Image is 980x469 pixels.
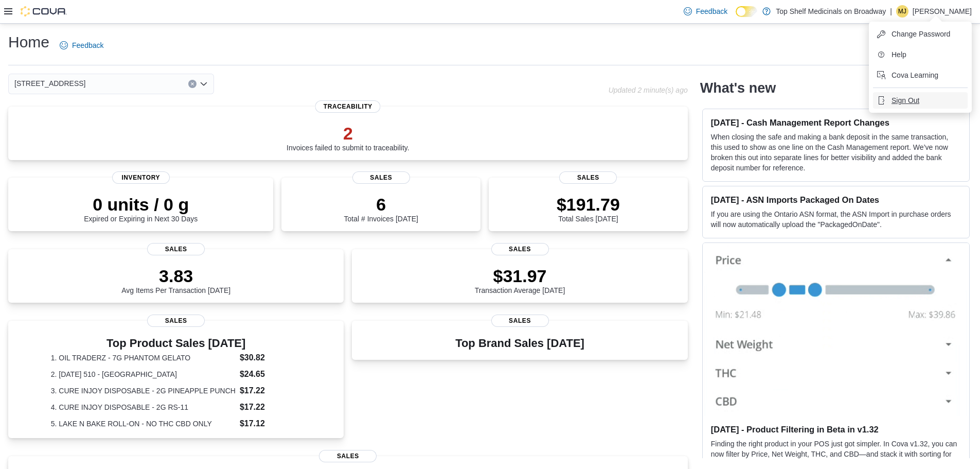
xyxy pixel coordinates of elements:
[344,194,418,215] p: 6
[352,171,410,184] span: Sales
[51,386,236,396] dt: 3. CURE INJOY DISPOSABLE - 2G PINEAPPLE PUNCH
[112,171,170,184] span: Inventory
[711,195,961,205] h3: [DATE] - ASN Imports Packaged On Dates
[711,209,961,230] p: If you are using the Ontario ASN format, the ASN Import in purchase orders will now automatically...
[319,450,377,462] span: Sales
[559,171,617,184] span: Sales
[475,266,565,286] p: $31.97
[240,401,301,413] dd: $17.22
[892,49,906,60] span: Help
[121,266,230,286] p: 3.83
[121,266,230,294] div: Avg Items Per Transaction [DATE]
[51,402,236,412] dt: 4. CURE INJOY DISPOSABLE - 2G RS-11
[711,117,961,128] h3: [DATE] - Cash Management Report Changes
[475,266,565,294] div: Transaction Average [DATE]
[287,123,409,144] p: 2
[491,243,549,255] span: Sales
[491,315,549,327] span: Sales
[609,86,688,94] p: Updated 2 minute(s) ago
[892,70,938,80] span: Cova Learning
[873,26,968,42] button: Change Password
[680,1,732,22] a: Feedback
[147,243,205,255] span: Sales
[315,100,381,113] span: Traceability
[711,424,961,435] h3: [DATE] - Product Filtering in Beta in v1.32
[14,77,85,90] span: [STREET_ADDRESS]
[873,92,968,109] button: Sign Out
[240,385,301,397] dd: $17.22
[696,6,727,16] span: Feedback
[557,194,620,215] p: $191.79
[736,6,757,17] input: Dark Mode
[51,337,301,350] h3: Top Product Sales [DATE]
[84,194,198,215] p: 0 units / 0 g
[892,29,950,39] span: Change Password
[56,35,108,56] a: Feedback
[892,95,919,106] span: Sign Out
[896,5,908,18] div: Melisa Johnson
[913,5,972,18] p: [PERSON_NAME]
[84,194,198,223] div: Expired or Expiring in Next 30 Days
[287,123,409,152] div: Invoices failed to submit to traceability.
[898,5,906,18] span: MJ
[51,419,236,429] dt: 5. LAKE N BAKE ROLL-ON - NO THC CBD ONLY
[8,32,49,53] h1: Home
[72,40,103,50] span: Feedback
[240,352,301,364] dd: $30.82
[700,80,776,96] h2: What's new
[873,67,968,83] button: Cova Learning
[240,368,301,380] dd: $24.65
[711,132,961,173] p: When closing the safe and making a bank deposit in the same transaction, this used to show as one...
[188,80,197,88] button: Clear input
[776,5,886,18] p: Top Shelf Medicinals on Broadway
[51,353,236,363] dt: 1. OIL TRADERZ - 7G PHANTOM GELATO
[873,46,968,63] button: Help
[890,5,892,18] p: |
[51,369,236,379] dt: 2. [DATE] 510 - [GEOGRAPHIC_DATA]
[557,194,620,223] div: Total Sales [DATE]
[455,337,584,350] h3: Top Brand Sales [DATE]
[240,418,301,430] dd: $17.12
[21,6,67,16] img: Cova
[344,194,418,223] div: Total # Invoices [DATE]
[200,80,208,88] button: Open list of options
[147,315,205,327] span: Sales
